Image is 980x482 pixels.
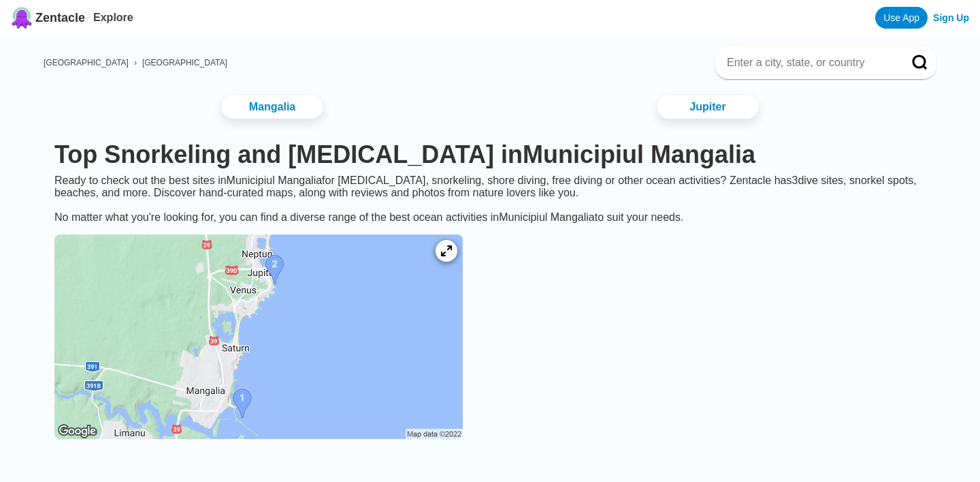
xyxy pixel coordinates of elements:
span: › [134,58,137,67]
a: Zentacle logoZentacle [11,7,85,29]
h1: Top Snorkeling and [MEDICAL_DATA] in Municipiul Mangalia [54,140,926,169]
span: Zentacle [35,11,85,25]
div: Ready to check out the best sites in Municipiul Mangalia for [MEDICAL_DATA], snorkeling, shore di... [44,175,936,224]
a: Use App [875,7,928,29]
img: Municipiul Mangalia dive site map [54,235,463,439]
a: Municipiul Mangalia dive site map [44,224,474,453]
a: Jupiter [657,95,758,119]
img: Zentacle logo [11,7,33,29]
a: [GEOGRAPHIC_DATA] [142,58,227,67]
a: Explore [93,12,133,23]
input: Enter a city, state, or country [725,56,893,70]
a: Mangalia [222,95,323,119]
a: [GEOGRAPHIC_DATA] [44,58,129,67]
a: Sign Up [933,12,969,23]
